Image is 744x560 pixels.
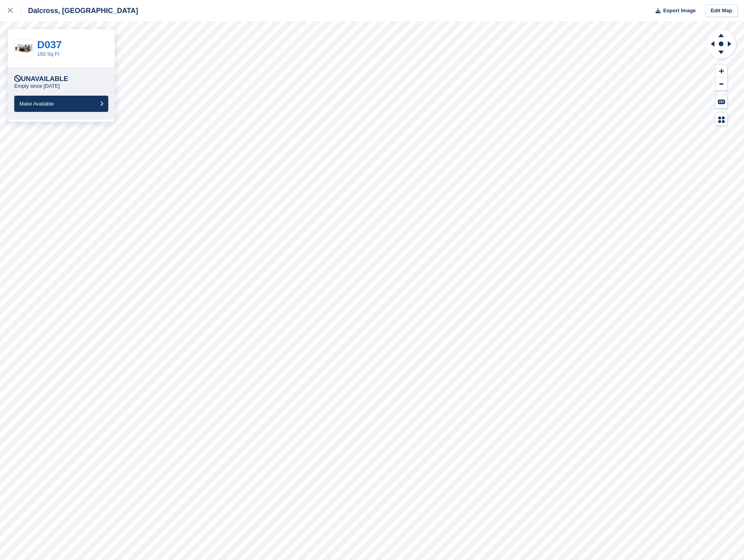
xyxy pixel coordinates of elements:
[15,41,33,55] img: 150-sqft-unit.jpg
[14,83,60,89] p: Empty since [DATE]
[14,96,108,112] button: Make Available
[716,95,727,108] button: Keyboard Shortcuts
[716,78,727,91] button: Zoom Out
[716,65,727,78] button: Zoom In
[37,39,62,51] a: D037
[14,75,68,83] div: Unavailable
[651,4,696,17] button: Export Image
[19,101,54,107] span: Make Available
[716,113,727,126] button: Map Legend
[705,4,738,17] a: Edit Map
[663,7,695,15] span: Export Image
[37,51,59,57] a: 150 Sq Ft
[21,6,138,15] div: Dalcross, [GEOGRAPHIC_DATA]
